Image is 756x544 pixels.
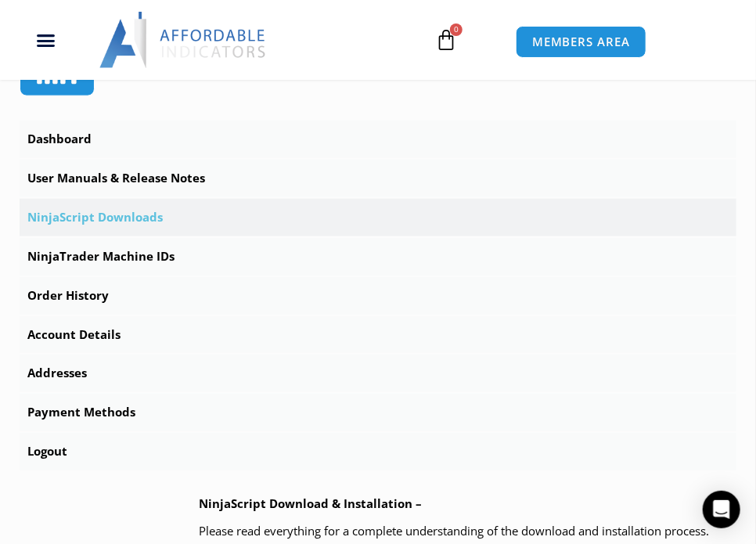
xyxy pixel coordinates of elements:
[516,26,646,58] a: MEMBERS AREA
[9,25,84,55] div: Menu Toggle
[20,121,736,158] a: Dashboard
[20,355,736,392] a: Addresses
[20,238,736,276] a: NinjaTrader Machine IDs
[99,12,268,68] img: LogoAI | Affordable Indicators – NinjaTrader
[20,277,736,315] a: Order History
[199,521,736,543] p: Please read everything for a complete understanding of the download and installation process.
[20,160,736,197] a: User Manuals & Release Notes
[20,433,736,470] a: Logout
[412,17,481,63] a: 0
[20,199,736,236] a: NinjaScript Downloads
[532,36,630,48] span: MEMBERS AREA
[703,491,740,528] div: Open Intercom Messenger
[450,23,463,36] span: 0
[199,496,422,512] b: NinjaScript Download & Installation –
[20,316,736,354] a: Account Details
[20,121,736,470] nav: Account pages
[20,394,736,431] a: Payment Methods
